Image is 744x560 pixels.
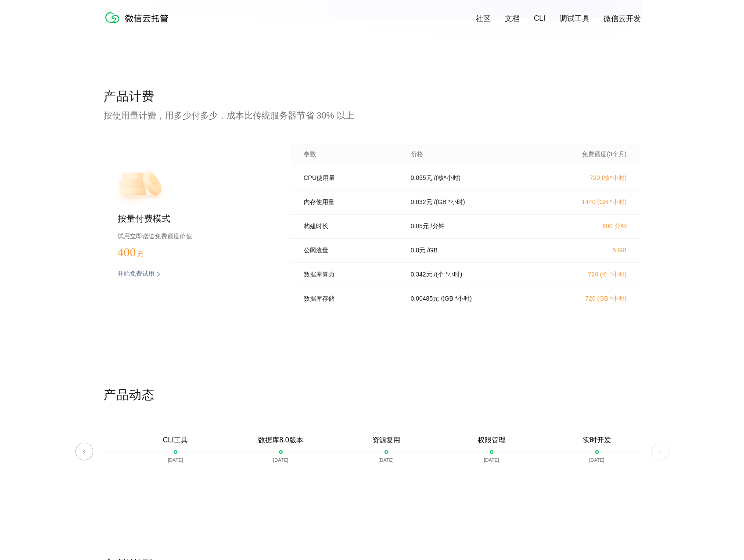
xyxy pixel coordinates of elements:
[372,436,400,445] p: 资源复用
[550,174,627,182] p: 720 (核*小时)
[411,223,429,230] p: 0.05 元
[589,457,604,463] p: [DATE]
[411,295,439,303] p: 0.00485 元
[427,247,438,255] p: / GB
[104,109,641,122] p: 按使用量计费，用多少付多少，成本比传统服务器节省 30% 以上
[104,88,641,106] p: 产品计费
[583,436,611,445] p: 实时开发
[118,270,155,279] p: 开始免费试用
[411,271,432,279] p: 0.342 元
[434,198,465,206] p: / (GB *小时)
[550,295,627,303] p: 720 (GB *小时)
[137,251,144,258] span: 元
[441,295,472,303] p: / (GB *小时)
[258,436,303,445] p: 数据库8.0版本
[434,174,461,182] p: / (核*小时)
[505,14,520,24] a: 文档
[604,14,641,24] a: 微信云开发
[550,247,627,254] p: 5 GB
[550,271,627,279] p: 720 (个 *小时)
[118,230,262,242] p: 试用立即赠送免费额度价值
[163,436,188,445] p: CLI工具
[104,20,174,28] a: 微信云托管
[411,247,425,255] p: 0.8 元
[304,247,399,255] p: 公网流量
[168,457,183,463] p: [DATE]
[431,223,445,230] p: / 分钟
[104,387,641,404] p: 产品动态
[411,174,432,182] p: 0.055 元
[550,151,627,158] p: 免费额度(3个月)
[478,436,506,445] p: 权限管理
[411,198,432,206] p: 0.032 元
[411,151,423,158] p: 价格
[560,14,589,24] a: 调试工具
[118,213,262,225] p: 按量付费模式
[434,271,463,279] p: / (个 *小时)
[378,457,394,463] p: [DATE]
[476,14,491,24] a: 社区
[304,198,399,206] p: 内存使用量
[304,174,399,182] p: CPU使用量
[304,223,399,230] p: 构建时长
[304,295,399,303] p: 数据库存储
[273,457,288,463] p: [DATE]
[304,151,399,158] p: 参数
[118,245,162,259] p: 400
[104,9,174,26] img: 微信云托管
[550,198,627,206] p: 1440 (GB *小时)
[484,457,499,463] p: [DATE]
[304,271,399,279] p: 数据库算力
[550,223,627,230] p: 600 分钟
[534,14,545,23] a: CLI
